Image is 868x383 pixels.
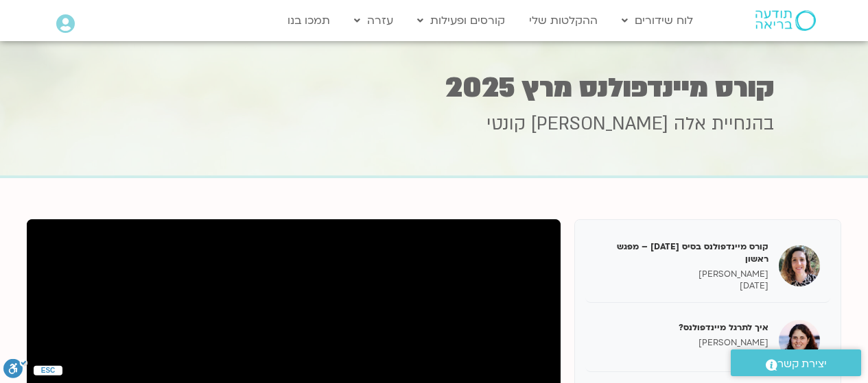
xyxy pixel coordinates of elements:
[596,321,769,334] h5: איך לתרגל מיינדפולנס?
[615,8,700,34] a: לוח שידורים
[731,349,861,376] a: יצירת קשר
[779,245,820,286] img: קורס מיינדפולנס בסיס מרץ 25 – מפגש ראשון
[95,75,774,101] h1: קורס מיינדפולנס מרץ 2025
[281,8,337,34] a: תמכו בנו
[712,112,774,136] span: בהנחיית
[596,280,769,292] p: [DATE]
[410,8,512,34] a: קורסים ופעילות
[596,337,769,349] p: [PERSON_NAME]
[596,349,769,360] p: [DATE]
[522,8,605,34] a: ההקלטות שלי
[779,320,820,361] img: איך לתרגל מיינדפולנס?
[755,10,816,31] img: תודעה בריאה
[777,355,827,373] span: יצירת קשר
[347,8,400,34] a: עזרה
[486,112,706,136] span: אלה [PERSON_NAME] קונטי
[596,240,769,265] h5: קורס מיינדפולנס בסיס [DATE] – מפגש ראשון
[596,269,769,280] p: [PERSON_NAME]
